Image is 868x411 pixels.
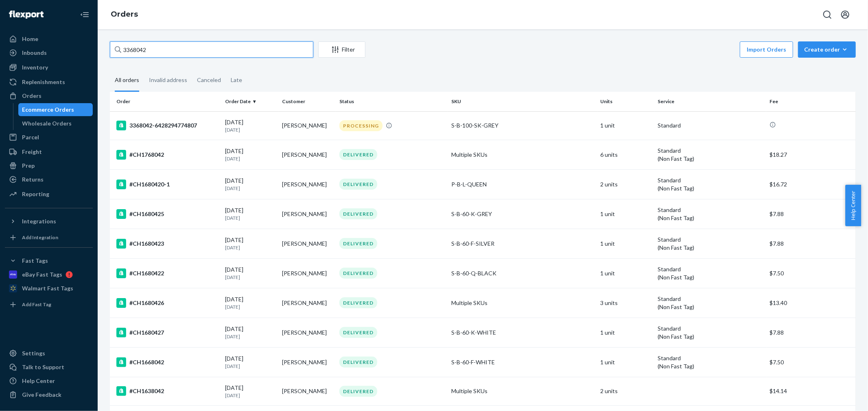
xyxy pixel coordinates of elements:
[766,199,856,229] td: $7.88
[448,92,597,111] th: SKU
[104,3,144,26] ol: breadcrumbs
[279,199,336,229] td: [PERSON_NAME]
[22,270,62,279] div: eBay Fast Tags
[225,266,276,281] div: [DATE]
[658,333,763,341] div: (Non Fast Tag)
[804,45,850,54] div: Create order
[279,258,336,288] td: [PERSON_NAME]
[279,288,336,318] td: [PERSON_NAME]
[77,6,93,23] button: Close Navigation
[5,231,93,244] a: Add Integration
[225,384,276,399] div: [DATE]
[225,206,276,221] div: [DATE]
[225,325,276,340] div: [DATE]
[448,377,597,405] td: Multiple SKUs
[22,175,44,184] div: Returns
[658,206,763,214] p: Standard
[451,180,594,188] div: P-B-L-QUEEN
[5,282,93,295] a: Walmart Fast Tags
[110,41,313,58] input: Search orders
[339,208,377,219] div: DELIVERED
[658,147,763,155] p: Standard
[5,173,93,186] a: Returns
[18,103,93,116] a: Ecommerce Orders
[339,149,377,160] div: DELIVERED
[225,363,276,370] p: [DATE]
[451,240,594,248] div: S-B-60-F-SILVER
[5,76,93,89] a: Replenishments
[22,301,51,308] div: Add Fast Tag
[766,288,856,318] td: $13.40
[225,303,276,310] p: [DATE]
[339,120,383,131] div: PROCESSING
[225,118,276,133] div: [DATE]
[597,140,655,169] td: 6 units
[597,229,655,258] td: 1 unit
[115,69,139,92] div: All orders
[339,268,377,279] div: DELIVERED
[22,377,55,385] div: Help Center
[658,324,763,333] p: Standard
[658,184,763,193] div: (Non Fast Tag)
[225,147,276,162] div: [DATE]
[22,391,61,399] div: Give Feedback
[22,284,73,292] div: Walmart Fast Tags
[225,244,276,251] p: [DATE]
[318,41,365,58] button: Filter
[22,63,48,71] div: Inventory
[22,49,47,57] div: Inbounds
[22,35,38,43] div: Home
[766,169,856,199] td: $16.72
[597,318,655,347] td: 1 unit
[319,45,365,54] div: Filter
[819,6,835,23] button: Open Search Box
[225,295,276,310] div: [DATE]
[597,347,655,377] td: 1 unit
[658,273,763,281] div: (Non Fast Tag)
[339,357,377,368] div: DELIVERED
[766,140,856,169] td: $18.27
[845,185,861,226] button: Help Center
[658,362,763,370] div: (Non Fast Tag)
[279,140,336,169] td: [PERSON_NAME]
[658,214,763,222] div: (Non Fast Tag)
[5,188,93,201] a: Reporting
[5,131,93,144] a: Parcel
[116,121,219,130] div: 3368042-6428294774807
[279,229,336,258] td: [PERSON_NAME]
[116,209,219,219] div: #CH1680425
[658,176,763,184] p: Standard
[18,117,93,130] a: Wholesale Orders
[339,386,377,397] div: DELIVERED
[279,377,336,405] td: [PERSON_NAME]
[22,190,49,198] div: Reporting
[658,303,763,311] div: (Non Fast Tag)
[22,106,74,114] div: Ecommerce Orders
[451,121,594,130] div: S-B-100-SK-GREY
[766,92,856,111] th: Fee
[225,333,276,340] p: [DATE]
[658,155,763,163] div: (Non Fast Tag)
[5,145,93,158] a: Freight
[339,297,377,308] div: DELIVERED
[451,210,594,218] div: S-B-60-K-GREY
[658,295,763,303] p: Standard
[5,374,93,387] a: Help Center
[282,98,333,105] div: Customer
[5,61,93,74] a: Inventory
[339,179,377,190] div: DELIVERED
[5,159,93,172] a: Prep
[222,92,279,111] th: Order Date
[225,236,276,251] div: [DATE]
[110,92,222,111] th: Order
[766,347,856,377] td: $7.50
[658,121,763,130] p: Standard
[339,238,377,249] div: DELIVERED
[116,328,219,337] div: #CH1680427
[197,69,221,91] div: Canceled
[336,92,448,111] th: Status
[279,347,336,377] td: [PERSON_NAME]
[149,69,187,91] div: Invalid address
[22,92,42,100] div: Orders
